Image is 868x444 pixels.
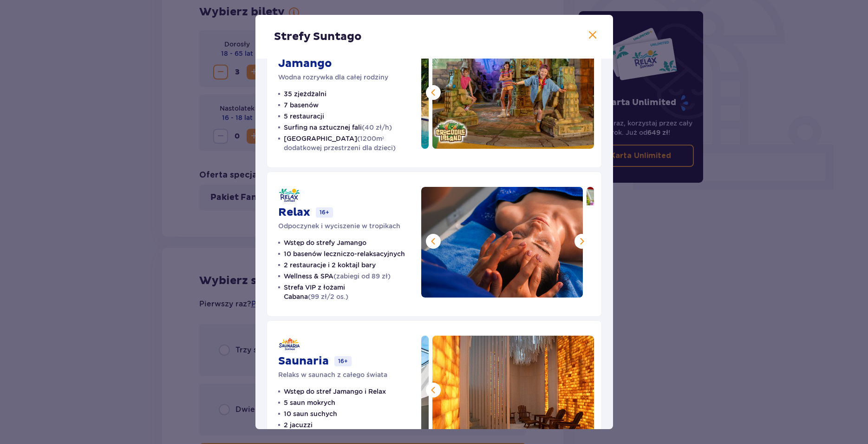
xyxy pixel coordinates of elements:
[284,100,319,110] p: 7 basenów
[278,336,300,352] img: Saunaria logo
[284,112,324,121] p: 5 restauracji
[284,283,410,301] p: Strefa VIP z łożami Cabana
[284,134,410,152] p: [GEOGRAPHIC_DATA]
[334,356,352,366] p: 16+
[284,387,386,396] p: Wstęp do stref Jamango i Relax
[284,272,391,281] p: Wellness & SPA
[362,124,392,131] span: (40 zł/h)
[278,57,332,71] p: Jamango
[333,272,391,280] span: (zabiegi od 89 zł)
[421,187,583,298] img: Relax
[284,249,405,258] p: 10 basenów leczniczo-relaksacyjnych
[278,370,387,379] p: Relaks w saunach z całego świata
[278,187,300,204] img: Relax logo
[278,205,310,219] p: Relax
[284,123,392,132] p: Surfing na sztucznej fali
[284,238,366,247] p: Wstęp do strefy Jamango
[284,409,337,418] p: 10 saun suchych
[432,38,594,149] img: Jamango
[284,398,335,407] p: 5 saun mokrych
[274,30,362,44] p: Strefy Suntago
[284,89,326,99] p: 35 zjeżdżalni
[278,221,400,231] p: Odpoczynek i wyciszenie w tropikach
[316,207,333,218] p: 16+
[284,420,313,430] p: 2 jacuzzi
[278,73,388,82] p: Wodna rozrywka dla całej rodziny
[284,260,376,270] p: 2 restauracje i 2 koktajl bary
[278,354,329,368] p: Saunaria
[308,293,348,300] span: (99 zł/2 os.)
